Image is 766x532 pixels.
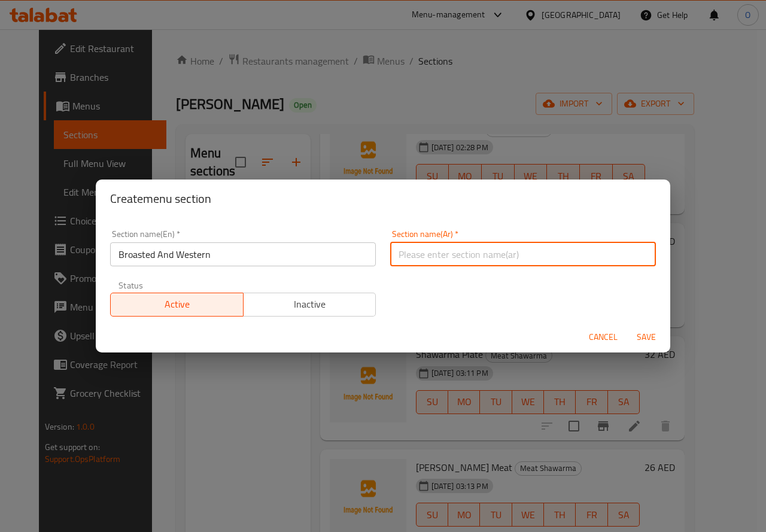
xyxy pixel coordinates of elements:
h2: Create menu section [110,189,656,208]
input: Please enter section name(ar) [390,242,656,266]
button: Active [110,293,244,317]
button: Cancel [584,326,622,348]
button: Inactive [243,293,376,317]
span: Cancel [589,330,618,345]
button: Save [627,326,665,348]
span: Active [115,296,239,313]
input: Please enter section name(en) [110,242,376,266]
span: Inactive [248,296,372,313]
span: Save [632,330,661,345]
